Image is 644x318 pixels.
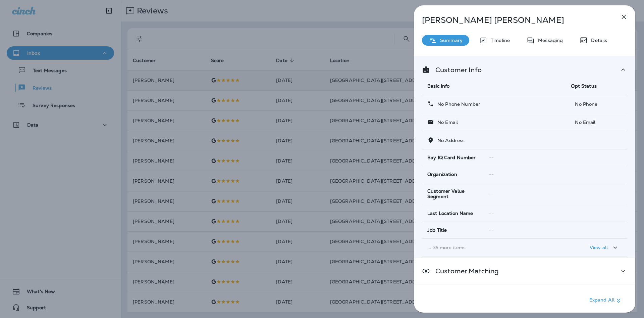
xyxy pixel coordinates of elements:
[587,294,625,307] button: Expand All
[427,155,476,161] span: Bay IQ Card Number
[434,138,465,143] p: No Address
[427,245,560,250] p: ... 35 more items
[535,38,563,43] p: Messaging
[427,227,447,233] span: Job Title
[489,227,494,233] span: --
[437,38,463,43] p: Summary
[434,101,480,107] p: No Phone Number
[427,188,478,200] span: Customer Value Segment
[571,83,596,89] span: Opt Status
[427,211,473,216] span: Last Location Name
[430,268,499,274] p: Customer Matching
[489,154,494,161] span: --
[589,297,623,305] p: Expand All
[489,191,494,197] span: --
[489,171,494,177] span: --
[590,245,608,250] p: View all
[487,38,510,43] p: Timeline
[587,241,622,254] button: View all
[434,120,458,125] p: No Email
[427,172,457,177] span: Organization
[422,15,605,25] p: [PERSON_NAME] [PERSON_NAME]
[489,211,494,217] span: --
[427,83,449,89] span: Basic Info
[430,67,482,73] p: Customer Info
[588,38,607,43] p: Details
[571,101,622,107] p: No Phone
[571,120,622,125] p: No Email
